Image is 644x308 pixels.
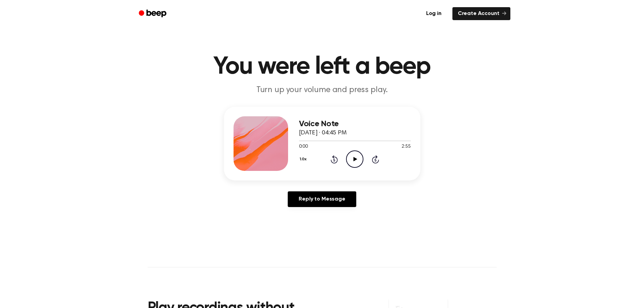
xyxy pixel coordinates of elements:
button: 1.0x [299,153,309,165]
a: Create Account [452,7,510,20]
h1: You were left a beep [148,55,497,79]
span: 2:55 [402,143,410,150]
span: 0:00 [299,143,308,150]
p: Turn up your volume and press play. [191,85,453,96]
h3: Voice Note [299,119,411,129]
a: Log in [419,6,448,21]
a: Reply to Message [288,191,356,207]
span: [DATE] · 04:45 PM [299,130,347,136]
a: Beep [134,7,173,20]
